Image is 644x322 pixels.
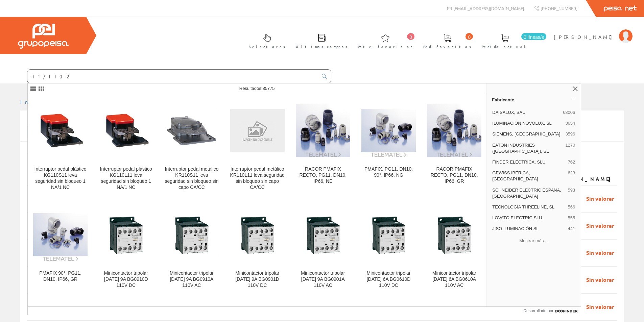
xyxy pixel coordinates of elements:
font: TECNOLOGÍA THREELINE, SL [492,204,554,209]
font: EATON INDUSTRIES ([GEOGRAPHIC_DATA]), SL [492,143,549,154]
font: Minicontactor tripolar [DATE] 9A BG0910D 110V DC [104,270,148,288]
a: [PERSON_NAME] [554,28,633,34]
font: [PHONE_NUMBER] [541,5,577,11]
a: Minicontactor tripolar AC3 6A BG0610A 110V AC Minicontactor tripolar [DATE] 6A BG0610A 110V AC [422,199,487,296]
font: 68006 [563,110,575,115]
font: [PERSON_NAME] [554,34,616,40]
font: PMAFIX 90°, PG11, DN10, IP66, GR [39,270,81,282]
a: RACOR PMAFIX RECTO, PG11, DN10, IP66, GR RACOR PMAFIX RECTO, PG11, DN10, IP66, GR [422,95,487,198]
font: 441 [568,226,575,231]
font: Interruptor pedal plástico KG110L11 leva seguridad sin bloqueo 1 NA/1 NC [100,166,152,190]
font: Minicontactor tripolar [DATE] 6A BG0610A 110V AC [432,270,476,288]
font: Sin valorar [586,249,614,256]
font: Mostrar [27,149,59,155]
img: Minicontactor tripolar AC3 9A BG0901A 110V AC [296,214,350,255]
a: Inicio [20,99,49,105]
font: Sin valorar [586,303,614,310]
img: Interruptor pedal plástico KG110S11 leva seguridad sin bloqueo 1 NA/1 NC [33,110,88,151]
a: Interruptor pedal plástico KG110S11 leva seguridad sin bloqueo 1 NA/1 NC Interruptor pedal plásti... [28,95,93,198]
a: Interruptor pedal metálico KR110L11 leva seguridad sin bloqueo sin capo CA/CC Interruptor pedal m... [225,95,290,198]
a: 0 líneas/s Pedido actual [475,28,548,53]
font: Interruptor pedal plástico KG110S11 leva seguridad sin bloqueo 1 NA/1 NC [34,166,87,190]
font: Fabricante [492,97,514,102]
a: Últimas compras [289,28,351,53]
img: PMAFIX, PG11, DN10, 90°, IP66, NG [361,103,416,157]
font: Resultados: [239,86,263,91]
font: PMAFIX, PG11, DN10, 90°, IP66, NG [364,166,413,178]
font: Selectores [249,44,285,49]
img: Interruptor pedal plástico KG110L11 leva seguridad sin bloqueo 1 NA/1 NC [99,110,153,151]
font: 566 [568,204,575,209]
a: Minicontactor tripolar AC3 9A BG0910D 110V DC Minicontactor tripolar [DATE] 9A BG0910D 110V DC [93,199,159,296]
a: PMAFIX, PG11, DN10, 90°, IP66, NG PMAFIX, PG11, DN10, 90°, IP66, NG [356,95,421,198]
img: RACOR PMAFIX RECTO, PG11, DN10, IP66, GR [427,103,481,157]
a: RACOR PMAFIX RECTO, PG11, DN10, IP66, NE RACOR PMAFIX RECTO, PG11, DN10, IP66, NE [290,95,356,198]
font: DAISALUX, SAU [492,110,525,115]
font: 1270 [565,143,575,148]
font: Listado mis albaranes [27,118,123,126]
font: Sin valorar [586,195,614,202]
img: Interruptor pedal metálico KR110S11 leva seguridad sin bloqueo sin capo CA/CC [164,110,219,151]
a: Selectores [242,28,289,53]
a: Interruptor pedal plástico KG110L11 leva seguridad sin bloqueo 1 NA/1 NC Interruptor pedal plásti... [93,95,159,198]
img: PMAFIX 90°, PG11, DN10, IP66, GR [33,207,88,262]
font: 762 [568,159,575,165]
font: LOVATO ELECTRIC SLU [492,215,542,220]
font: SIEMENS, [GEOGRAPHIC_DATA] [492,131,560,137]
a: Interruptor pedal metálico KR110S11 leva seguridad sin bloqueo sin capo CA/CC Interruptor pedal m... [159,95,224,198]
font: Minicontactor tripolar [DATE] 9A BG0901A 110V AC [301,270,345,288]
font: Minicontactor tripolar [DATE] 9A BG0901D 110V DC [235,270,279,288]
img: Minicontactor tripolar AC3 9A BG0910A 110V AC [164,214,219,255]
img: Minicontactor tripolar AC3 6A BG0610A 110V AC [427,214,481,255]
img: Minicontactor tripolar AC3 6A BG0610D 110V DC [361,214,416,255]
button: Mostrar más… [489,235,578,246]
a: Desarrollado por [523,307,581,315]
font: 0 [468,34,471,40]
img: Interruptor pedal metálico KR110L11 leva seguridad sin bloqueo sin capo CA/CC [230,109,285,152]
input: Introduzca parte o toda la referencia1, referencia2, número, fecha(dd/mm/aa) o rango de fechas(dd... [27,126,392,138]
font: Arte. favoritos [358,44,413,49]
font: Interruptor pedal metálico KR110L11 leva seguridad sin bloqueo sin capo CA/CC [230,166,285,190]
font: Interruptor pedal metálico KR110S11 leva seguridad sin bloqueo sin capo CA/CC [165,166,219,190]
input: Buscar ... [27,70,318,83]
font: 623 [568,170,575,175]
a: Fabricante [486,94,581,105]
a: Minicontactor tripolar AC3 9A BG0901A 110V AC Minicontactor tripolar [DATE] 9A BG0901A 110V AC [290,199,356,296]
font: Minicontactor tripolar [DATE] 9A BG0910A 110V AC [170,270,214,288]
img: Minicontactor tripolar AC3 9A BG0901D 110V DC [230,214,285,255]
font: 0 [409,34,412,40]
font: Pedido actual [482,44,528,49]
font: GEWISS IBÉRICA, [GEOGRAPHIC_DATA] [492,170,538,181]
font: 0 líneas/s [524,34,544,40]
font: FINDER ELÉCTRICA, SLU [492,159,545,165]
font: RACOR PMAFIX RECTO, PG11, DN10, IP66, NE [299,166,347,184]
font: Sin valorar [586,276,614,283]
font: 85775 [262,86,275,91]
img: RACOR PMAFIX RECTO, PG11, DN10, IP66, NE [296,103,350,157]
font: 593 [568,188,575,193]
font: 555 [568,215,575,220]
font: JISO ILUMINACIÓN SL [492,226,539,231]
font: Últimas compras [296,44,348,49]
a: Minicontactor tripolar AC3 6A BG0610D 110V DC Minicontactor tripolar [DATE] 6A BG0610D 110V DC [356,199,421,296]
font: Sin valorar [586,222,614,229]
font: Minicontactor tripolar [DATE] 6A BG0610D 110V DC [367,270,411,288]
a: PMAFIX 90°, PG11, DN10, IP66, GR PMAFIX 90°, PG11, DN10, IP66, GR [28,199,93,296]
font: RACOR PMAFIX RECTO, PG11, DN10, IP66, GR [431,166,478,184]
img: Grupo Peisa [18,24,69,49]
font: Mostrar más… [519,238,548,243]
font: ILUMINACIÓN NOVOLUX, SL [492,121,552,126]
font: [EMAIL_ADDRESS][DOMAIN_NAME] [453,5,524,11]
a: Minicontactor tripolar AC3 9A BG0901D 110V DC Minicontactor tripolar [DATE] 9A BG0901D 110V DC [225,199,290,296]
img: Minicontactor tripolar AC3 9A BG0910D 110V DC [99,214,153,255]
font: SCHNEIDER ELECTRIC ESPAÑA, [GEOGRAPHIC_DATA] [492,188,561,199]
a: Minicontactor tripolar AC3 9A BG0910A 110V AC Minicontactor tripolar [DATE] 9A BG0910A 110V AC [159,199,224,296]
font: 3596 [565,131,575,137]
font: 3654 [565,121,575,126]
font: Ped. favoritos [423,44,471,49]
font: Desarrollado por [523,308,553,313]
